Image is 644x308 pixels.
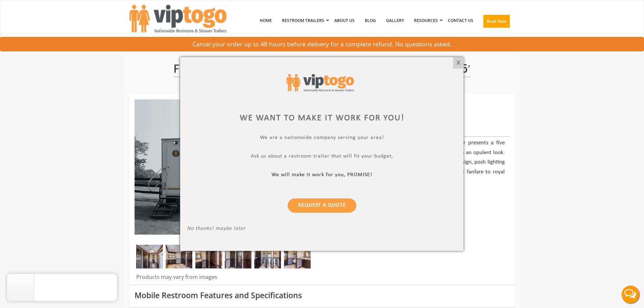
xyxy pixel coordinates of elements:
[187,135,457,142] p: We are a nationwide company serving your area!
[187,112,457,124] div: We want to make it work for you!
[187,226,457,233] p: No thanks! maybe later
[286,74,354,91] img: viptogo logo
[272,172,373,177] b: We will make it work for you, PROMISE!
[288,198,356,213] a: Request a Quote
[617,281,644,308] button: Live Chat
[453,57,463,69] div: X
[187,153,457,161] p: Ask us about a restroom trailer that will fit your budget,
